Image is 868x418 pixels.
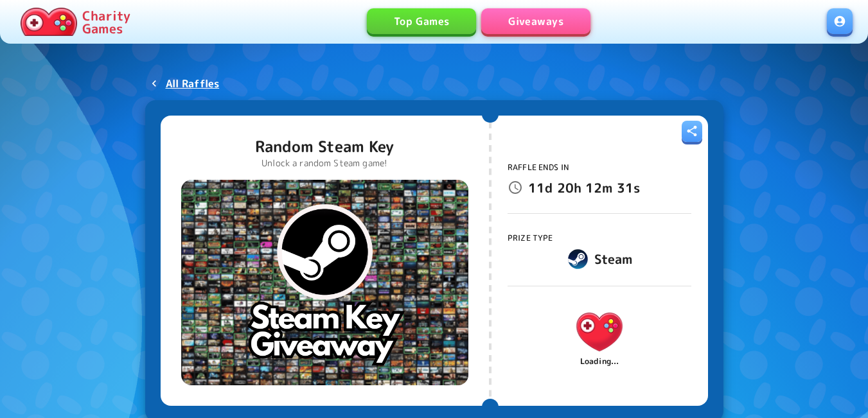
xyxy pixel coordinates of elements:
p: Unlock a random Steam game! [255,157,394,170]
a: Giveaways [481,8,590,34]
a: Charity Games [15,5,136,39]
img: Charity.Games [573,306,626,359]
p: Random Steam Key [255,136,394,157]
a: Top Games [367,8,476,34]
span: Raffle Ends In [508,162,569,173]
p: 11d 20h 12m 31s [528,177,640,198]
a: All Raffles [145,72,225,95]
p: All Raffles [166,76,220,91]
img: Charity.Games [21,8,77,36]
img: Random Steam Key [181,180,468,385]
span: Prize Type [508,232,553,243]
p: Charity Games [82,9,130,35]
h6: Steam [594,248,633,269]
